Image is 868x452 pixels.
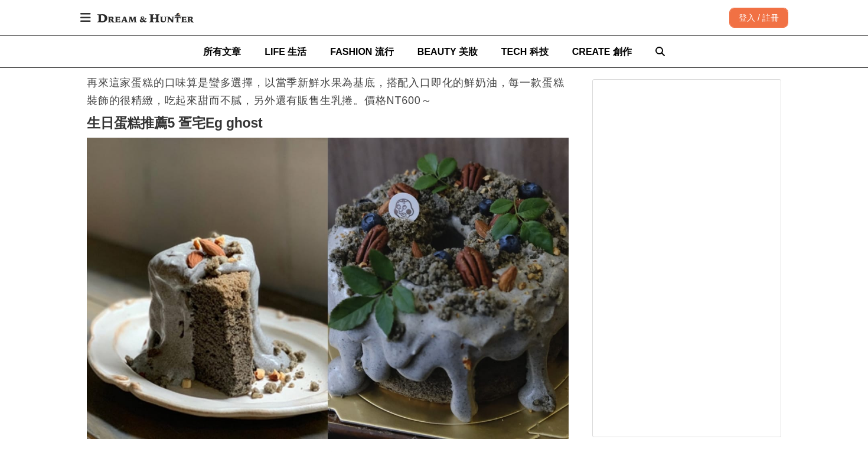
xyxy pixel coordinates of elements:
img: Dream & Hunter [92,7,200,28]
img: 生日蛋糕推薦！IG人氣爆棚8家「台北蛋糕店」保證不踩雷，壽星吃了心滿意足下次又再訂！ [87,138,569,439]
a: TECH 科技 [501,36,549,67]
p: 再來這家蛋糕的口味算是蠻多選擇，以當季新鮮水果為基底，搭配入口即化的鮮奶油，每一款蛋糕裝飾的很精緻，吃起來甜而不膩，另外還有販售生乳捲。價格NT600～ [87,74,569,109]
div: 登入 / 註冊 [729,8,788,28]
a: LIFE 生活 [265,36,306,67]
span: CREATE 創作 [572,47,632,57]
span: TECH 科技 [501,47,549,57]
strong: 生日蛋糕推薦5 疍宅Eg ghost [87,115,262,131]
span: FASHION 流行 [330,47,394,57]
span: LIFE 生活 [265,47,306,57]
a: 所有文章 [203,36,241,67]
a: BEAUTY 美妝 [417,36,478,67]
a: FASHION 流行 [330,36,394,67]
span: BEAUTY 美妝 [417,47,478,57]
a: CREATE 創作 [572,36,632,67]
span: 所有文章 [203,47,241,57]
